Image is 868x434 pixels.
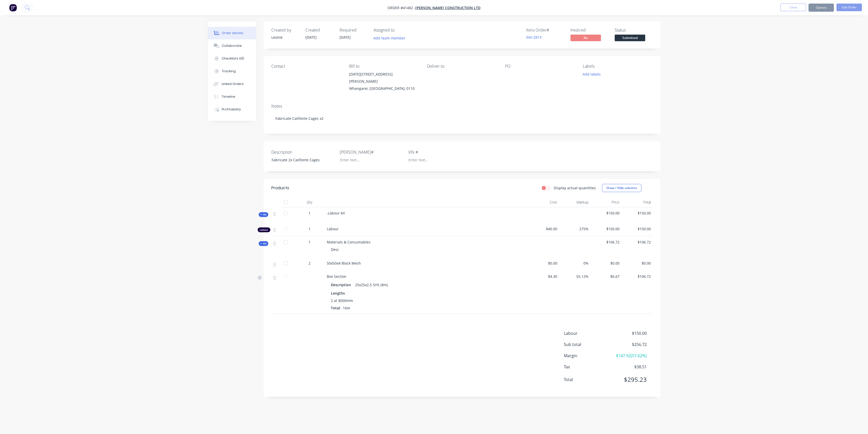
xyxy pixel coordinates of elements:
div: Created by [271,28,299,33]
button: Linked Orders [208,78,256,90]
span: $106.72 [624,239,651,245]
img: Factory [9,4,17,11]
div: Profitability [222,107,241,112]
span: 275% [561,226,589,232]
button: Tracking [208,65,256,78]
button: Add team member [371,35,408,41]
div: Deliver to [427,64,497,69]
div: [DATE][STREET_ADDRESS][PERSON_NAME] [349,71,419,85]
button: Submitted [615,35,645,42]
span: $4.30 [530,274,557,279]
span: 16m [341,306,352,310]
button: Add labels [580,71,604,78]
span: Submitted [615,35,645,41]
span: $0.00 [624,261,651,266]
span: Total [564,377,609,383]
span: .Labour kit [327,211,345,215]
span: Total: [331,306,341,310]
span: $40.00 [530,226,557,232]
button: Profitability [208,103,256,116]
span: 0% [561,261,589,266]
div: Xero Order # [526,28,564,33]
button: Options [808,4,834,12]
span: $6.67 [593,274,620,279]
div: Created [305,28,333,33]
div: Linked Orders [222,82,244,86]
span: $0.00 [593,261,620,266]
div: Price [591,197,622,207]
span: 1 [308,226,311,232]
button: Close [781,4,806,11]
div: Total [622,197,653,207]
div: Status [615,28,653,33]
div: Order details [222,31,243,35]
div: [DATE][STREET_ADDRESS][PERSON_NAME]Whangarei, [GEOGRAPHIC_DATA], 0110 [349,71,419,92]
span: $295.23 [609,375,646,384]
span: Labour [327,226,339,231]
span: Tax [564,364,609,370]
span: [DATE] [305,35,317,40]
div: Required [340,28,367,33]
div: Cost [528,197,560,207]
label: [PERSON_NAME]# [340,149,403,155]
span: 2 at 8000mm [331,298,353,303]
div: Markup [559,197,591,207]
span: $150.00 [609,330,646,336]
div: Invoiced [570,28,609,33]
div: Tracking [222,69,236,74]
div: Fabricate 2x Califonte Cages [268,156,331,164]
div: Collaborate [222,44,242,48]
div: Assigned to [374,28,424,33]
button: Timeline [208,90,256,103]
button: Checklists 0/0 [208,52,256,65]
span: $150.00 [593,226,620,232]
div: Bill to [349,64,419,69]
div: Description [331,281,353,288]
div: Leonie [271,35,299,40]
span: Box Section [327,274,346,279]
span: Sub total [564,341,609,348]
div: Kit [259,212,268,217]
span: Kit [260,213,267,216]
a: INV-2813 [526,35,541,40]
button: Collaborate [208,39,256,52]
div: Kit [259,241,268,246]
button: Order details [208,27,256,39]
span: Margin [564,353,609,359]
span: Labour [564,330,609,336]
div: Whangarei, [GEOGRAPHIC_DATA], 0110 [349,85,419,92]
span: No [570,35,601,41]
span: $256.72 [609,341,646,348]
span: $147.92 ( 57.62 %) [609,353,646,359]
span: 55.12% [561,274,589,279]
a: [PERSON_NAME] Construction Ltd [415,5,480,10]
span: $38.51 [609,364,646,370]
span: $106.72 [624,274,651,279]
label: VIN # [408,149,472,155]
label: Display actual quantities [554,185,596,191]
div: Products [271,185,289,191]
div: Notes [271,104,653,109]
span: $150.00 [593,210,620,216]
span: 1 [308,210,311,216]
div: Fabricate Califonte Cages x2 [271,111,653,126]
button: Show / Hide columns [602,184,641,192]
div: Checklists 0/0 [222,56,244,61]
span: Materials & Consumables [327,240,371,244]
span: $150.00 [624,226,651,232]
span: $106.72 [593,239,620,245]
span: Lengths [331,291,345,296]
span: $0.00 [530,261,557,266]
div: Labels [583,64,653,69]
div: 25x25x2.5 SHS (8m) [353,281,390,288]
span: 2 [308,261,311,266]
span: Desc [331,247,339,252]
div: Labour [258,227,270,232]
span: Order #41482 - [388,5,415,10]
span: Kit [260,242,267,245]
div: Qty [294,197,325,207]
span: $150.00 [624,210,651,216]
button: Add team member [374,35,408,41]
label: Description [271,149,335,155]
